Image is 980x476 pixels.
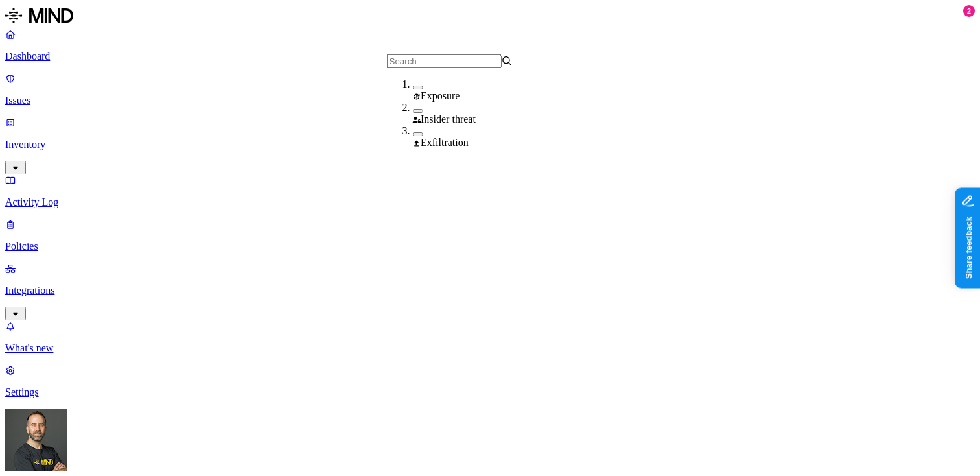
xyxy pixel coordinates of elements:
[5,73,975,106] a: Issues
[5,196,975,208] p: Activity Log
[5,29,975,62] a: Dashboard
[413,113,539,125] div: Insider threat
[5,263,975,318] a: Integrations
[5,5,73,26] img: MIND
[5,5,975,29] a: MIND
[5,174,975,208] a: Activity Log
[413,137,539,149] div: Exfiltration
[413,90,539,102] div: Exposure
[5,219,975,252] a: Policies
[5,320,975,354] a: What's new
[5,409,67,471] img: Tom Mayblum
[5,117,975,173] a: Inventory
[5,387,975,398] p: Settings
[5,241,975,252] p: Policies
[5,139,975,150] p: Inventory
[5,95,975,106] p: Issues
[387,54,502,68] input: Search
[963,5,975,17] div: 2
[5,364,975,398] a: Settings
[5,285,975,296] p: Integrations
[5,342,975,354] p: What's new
[5,51,975,62] p: Dashboard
